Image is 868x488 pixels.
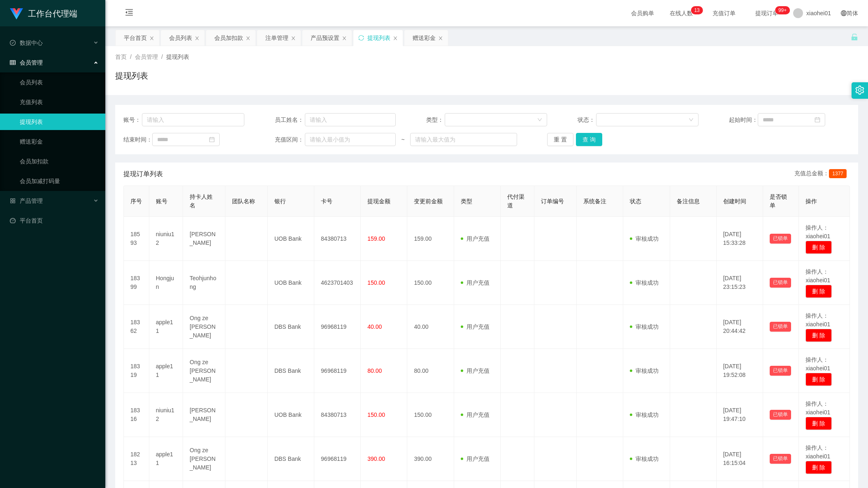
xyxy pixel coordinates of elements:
[275,116,305,124] span: 员工姓名：
[149,217,183,261] td: niuniu12
[149,437,183,481] td: apple11
[414,198,443,204] span: 变更前金额
[142,113,244,126] input: 请输入
[10,60,16,65] i: 图标: table
[124,30,147,46] div: 平台首页
[124,349,149,393] td: 18319
[367,411,385,418] span: 150.00
[851,33,858,41] i: 图标: unlock
[10,198,43,204] span: 产品管理
[708,10,740,16] span: 充值订单
[115,0,143,27] i: 图标: menu-fold
[438,36,443,41] i: 图标: close
[130,53,132,60] span: /
[367,279,385,286] span: 150.00
[578,116,596,124] span: 状态：
[367,30,390,46] div: 提现列表
[149,305,183,349] td: apple11
[393,36,398,41] i: 图标: close
[115,53,127,60] span: 首页
[10,8,23,20] img: logo.9652507e.png
[770,322,791,332] button: 已锁单
[305,133,396,146] input: 请输入最小值为
[541,198,564,204] span: 订单编号
[246,36,251,41] i: 图标: close
[149,36,154,41] i: 图标: close
[268,437,314,481] td: DBS Bank
[20,74,99,91] a: 会员列表
[717,217,763,261] td: [DATE] 15:33:28
[214,30,243,46] div: 会员加扣款
[20,114,99,130] a: 提现列表
[115,70,148,82] h1: 提现列表
[183,437,225,481] td: Ong ze [PERSON_NAME]
[537,117,542,123] i: 图标: down
[805,444,830,460] span: 操作人：xiaohei01
[630,455,659,462] span: 审核成功
[407,437,454,481] td: 390.00
[183,349,225,393] td: Ong ze [PERSON_NAME]
[314,349,361,393] td: 96968119
[124,305,149,349] td: 18362
[232,198,255,204] span: 团队名称
[717,305,763,349] td: [DATE] 20:44:42
[461,323,490,330] span: 用户充值
[314,261,361,305] td: 4623701403
[314,393,361,437] td: 84380713
[10,59,43,66] span: 会员管理
[583,198,606,204] span: 系统备注
[311,30,339,46] div: 产品预设置
[855,86,864,95] i: 图标: setting
[28,0,77,27] h1: 工作台代理端
[723,198,746,204] span: 创建时间
[805,356,830,372] span: 操作人：xiaohei01
[156,198,167,204] span: 账号
[689,117,694,123] i: 图标: down
[805,285,832,298] button: 删 除
[775,6,790,14] sup: 1016
[268,217,314,261] td: UOB Bank
[805,224,830,239] span: 操作人：xiaohei01
[169,30,192,46] div: 会员列表
[291,36,296,41] i: 图标: close
[841,10,847,16] i: 图标: global
[183,217,225,261] td: [PERSON_NAME]
[367,367,382,374] span: 80.00
[805,329,832,342] button: 删 除
[195,36,200,41] i: 图标: close
[576,133,602,146] button: 查 询
[413,30,436,46] div: 赠送彩金
[461,198,472,204] span: 类型
[410,133,517,146] input: 请输入最大值为
[729,116,758,124] span: 起始时间：
[123,169,163,179] span: 提现订单列表
[630,323,659,330] span: 审核成功
[426,116,445,124] span: 类型：
[124,393,149,437] td: 18316
[10,40,43,46] span: 数据中心
[805,417,832,430] button: 删 除
[10,40,16,46] i: 图标: check-circle-o
[805,241,832,254] button: 删 除
[461,455,490,462] span: 用户充值
[630,367,659,374] span: 审核成功
[805,400,830,416] span: 操作人：xiaohei01
[10,212,99,229] a: 图标: dashboard平台首页
[124,261,149,305] td: 18399
[751,10,782,16] span: 提现订单
[407,349,454,393] td: 80.00
[805,198,817,204] span: 操作
[794,169,850,179] div: 充值总金额：
[275,135,305,144] span: 充值区间：
[677,198,700,204] span: 备注信息
[314,305,361,349] td: 96968119
[717,261,763,305] td: [DATE] 23:15:23
[630,411,659,418] span: 审核成功
[274,198,286,204] span: 银行
[123,116,142,124] span: 账号：
[770,366,791,376] button: 已锁单
[461,235,490,242] span: 用户充值
[407,393,454,437] td: 150.00
[407,305,454,349] td: 40.00
[209,137,215,142] i: 图标: calendar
